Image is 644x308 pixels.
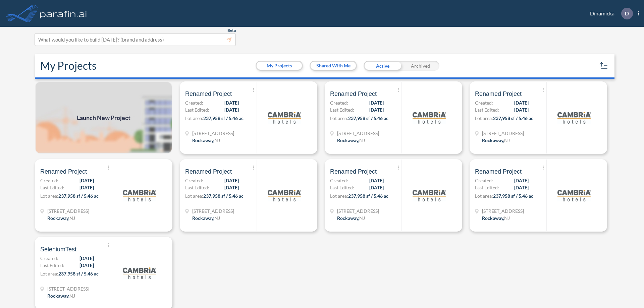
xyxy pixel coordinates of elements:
[514,177,529,184] span: [DATE]
[257,62,302,70] button: My Projects
[40,59,97,72] h2: My Projects
[123,256,156,290] img: logo
[79,262,94,269] span: [DATE]
[475,106,499,113] span: Last Edited:
[40,193,58,199] span: Lot area:
[77,113,130,122] span: Launch New Project
[40,271,58,276] span: Lot area:
[268,179,301,212] img: logo
[40,255,58,262] span: Created:
[214,137,220,143] span: NJ
[364,61,401,71] div: Active
[79,177,94,184] span: [DATE]
[337,137,365,144] div: Rockaway, NJ
[185,99,203,106] span: Created:
[330,106,354,113] span: Last Edited:
[185,115,203,121] span: Lot area:
[598,60,609,71] button: sort
[348,115,388,121] span: 237,958 sf / 5.46 ac
[214,215,220,221] span: NJ
[330,115,348,121] span: Lot area:
[192,207,234,214] span: 321 Mt Hope Ave
[557,101,591,134] img: logo
[504,137,510,143] span: NJ
[268,101,301,134] img: logo
[482,215,504,221] span: Rockaway ,
[40,177,58,184] span: Created:
[224,184,239,191] span: [DATE]
[475,193,493,199] span: Lot area:
[401,61,439,71] div: Archived
[330,90,377,98] span: Renamed Project
[493,115,533,121] span: 237,958 sf / 5.46 ac
[482,130,524,137] span: 321 Mt Hope Ave
[47,207,89,214] span: 321 Mt Hope Ave
[47,292,75,299] div: Rockaway, NJ
[359,215,365,221] span: NJ
[311,62,356,70] button: Shared With Me
[192,137,220,144] div: Rockaway, NJ
[58,271,99,276] span: 237,958 sf / 5.46 ac
[40,262,64,269] span: Last Edited:
[79,184,94,191] span: [DATE]
[348,193,388,199] span: 237,958 sf / 5.46 ac
[330,168,377,176] span: Renamed Project
[185,177,203,184] span: Created:
[625,10,629,16] p: D
[47,215,69,221] span: Rockaway ,
[475,177,493,184] span: Created:
[514,106,529,113] span: [DATE]
[203,193,244,199] span: 237,958 sf / 5.46 ac
[185,90,232,98] span: Renamed Project
[224,177,239,184] span: [DATE]
[514,184,529,191] span: [DATE]
[337,137,359,143] span: Rockaway ,
[185,184,209,191] span: Last Edited:
[330,193,348,199] span: Lot area:
[337,214,365,222] div: Rockaway, NJ
[482,207,524,214] span: 321 Mt Hope Ave
[504,215,510,221] span: NJ
[35,81,172,154] img: add
[227,28,236,33] span: Beta
[224,106,239,113] span: [DATE]
[35,81,172,154] a: Launch New Project
[123,179,156,212] img: logo
[514,99,529,106] span: [DATE]
[40,245,76,253] span: SeleniumTest
[192,214,220,222] div: Rockaway, NJ
[185,193,203,199] span: Lot area:
[69,215,75,221] span: NJ
[192,215,214,221] span: Rockaway ,
[40,168,87,176] span: Renamed Project
[369,106,384,113] span: [DATE]
[475,184,499,191] span: Last Edited:
[192,130,234,137] span: 321 Mt Hope Ave
[482,214,510,222] div: Rockaway, NJ
[359,137,365,143] span: NJ
[224,99,239,106] span: [DATE]
[330,177,348,184] span: Created:
[47,285,89,292] span: 321 Mt Hope Ave
[39,7,88,20] img: logo
[69,293,75,299] span: NJ
[337,215,359,221] span: Rockaway ,
[47,214,75,222] div: Rockaway, NJ
[40,184,64,191] span: Last Edited:
[79,255,94,262] span: [DATE]
[330,99,348,106] span: Created:
[580,8,639,19] div: Dinamicka
[475,168,522,176] span: Renamed Project
[482,137,510,144] div: Rockaway, NJ
[203,115,244,121] span: 237,958 sf / 5.46 ac
[475,99,493,106] span: Created:
[493,193,533,199] span: 237,958 sf / 5.46 ac
[475,90,522,98] span: Renamed Project
[185,168,232,176] span: Renamed Project
[369,177,384,184] span: [DATE]
[369,99,384,106] span: [DATE]
[47,293,69,299] span: Rockaway ,
[413,179,446,212] img: logo
[475,115,493,121] span: Lot area:
[337,207,379,214] span: 321 Mt Hope Ave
